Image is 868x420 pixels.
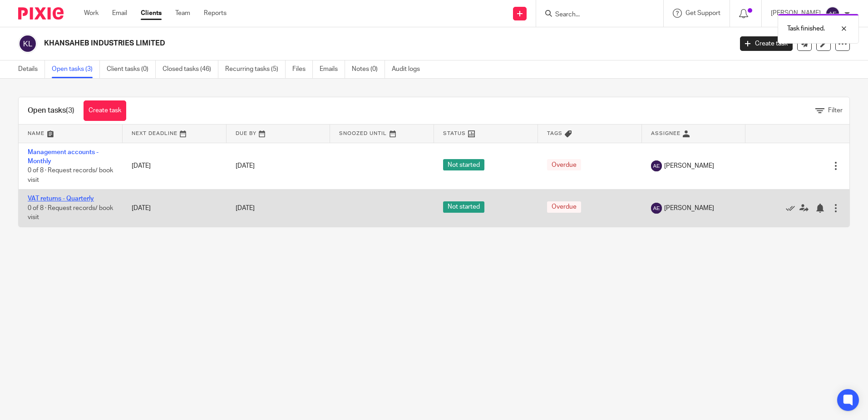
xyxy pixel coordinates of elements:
[18,7,64,20] img: Pixie
[664,161,714,170] span: [PERSON_NAME]
[84,9,99,18] a: Work
[28,195,94,202] a: VAT returns - Quarterly
[443,159,484,170] span: Not started
[204,9,227,18] a: Reports
[175,9,190,18] a: Team
[320,60,345,78] a: Emails
[651,160,662,171] img: svg%3E
[236,205,255,211] span: [DATE]
[443,131,466,136] span: Status
[225,60,286,78] a: Recurring tasks (5)
[18,34,37,53] img: svg%3E
[18,60,45,78] a: Details
[828,107,843,114] span: Filter
[28,205,113,221] span: 0 of 8 · Request records/ book visit
[740,36,793,51] a: Create task
[28,106,74,115] h1: Open tasks
[66,107,74,114] span: (3)
[123,190,227,227] td: [DATE]
[163,60,218,78] a: Closed tasks (46)
[28,149,99,165] a: Management accounts - Monthly
[664,204,714,213] span: [PERSON_NAME]
[352,60,385,78] a: Notes (0)
[292,60,313,78] a: Files
[547,159,581,170] span: Overdue
[84,100,126,121] a: Create task
[392,60,427,78] a: Audit logs
[141,9,162,18] a: Clients
[112,9,127,18] a: Email
[123,143,227,190] td: [DATE]
[651,203,662,214] img: svg%3E
[236,163,255,169] span: [DATE]
[44,39,590,48] h2: KHANSAHEB INDUSTRIES LIMITED
[339,131,387,136] span: Snoozed Until
[107,60,156,78] a: Client tasks (0)
[443,201,484,213] span: Not started
[52,60,100,78] a: Open tasks (3)
[786,204,799,213] a: Mark as done
[825,6,840,21] img: svg%3E
[547,201,581,213] span: Overdue
[547,131,562,136] span: Tags
[28,167,113,183] span: 0 of 8 · Request records/ book visit
[787,24,825,33] p: Task finished.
